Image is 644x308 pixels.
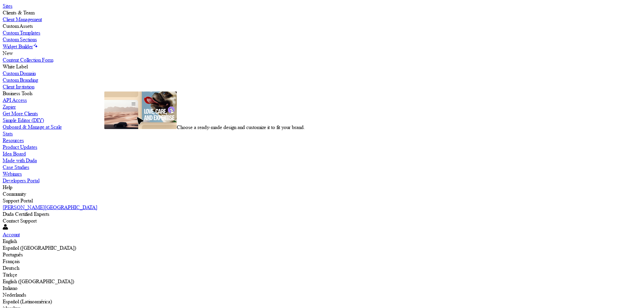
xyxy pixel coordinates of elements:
[3,164,29,170] label: Case Studies
[3,137,641,144] a: Resources
[3,43,38,50] a: Widget Builder
[3,144,37,150] label: Product Updates
[3,258,641,265] div: Français
[3,110,38,117] label: Get More Clients
[3,150,26,157] label: Idea Board
[3,29,40,36] label: Custom Templates
[3,137,24,143] label: Resources
[3,16,42,22] label: Client Management
[3,184,12,190] label: Help
[3,90,33,97] label: Business Tools
[3,63,28,70] label: White Label
[3,104,16,110] label: Zapier
[3,70,36,76] label: Custom Domain
[3,251,641,258] div: Português
[3,292,641,298] div: Nederlands
[3,117,44,123] label: Simple Editor (DIY)
[3,83,34,90] label: Client Invitation
[104,91,177,129] img: from-template.png
[3,57,53,63] label: Content Collection Form
[3,271,641,278] div: Türkçe
[3,211,49,217] label: Duda Certified Experts
[609,273,644,308] iframe: Duda-gen Chat Button Frame
[3,245,641,251] div: Español ([GEOGRAPHIC_DATA])
[3,124,62,130] label: Onboard & Manage at Scale
[3,298,641,305] div: Español (Latinoamérica)
[3,157,37,164] label: Made with Duda
[3,97,27,103] label: API Access
[3,77,38,83] label: Custom Branding
[3,36,37,43] label: Custom Sections
[3,265,641,271] div: Deutsch
[3,278,641,285] div: English ([GEOGRAPHIC_DATA])
[3,43,33,50] label: Widget Builder
[3,285,641,292] div: Italiano
[3,23,33,29] label: Custom Assets
[3,3,12,9] label: Sites
[3,171,22,177] label: Webinars
[3,218,37,224] label: Contact Support
[177,124,305,130] span: Choose a ready-made design and customize it to fit your brand.
[3,231,20,238] label: Account
[3,9,34,16] label: Clients & Team
[3,177,39,184] label: Developers Portal
[3,238,17,244] label: English
[3,204,97,210] label: [PERSON_NAME][GEOGRAPHIC_DATA]
[3,130,13,137] label: Stats
[3,197,33,204] label: Support Portal
[3,191,26,197] label: Community
[3,50,641,57] div: New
